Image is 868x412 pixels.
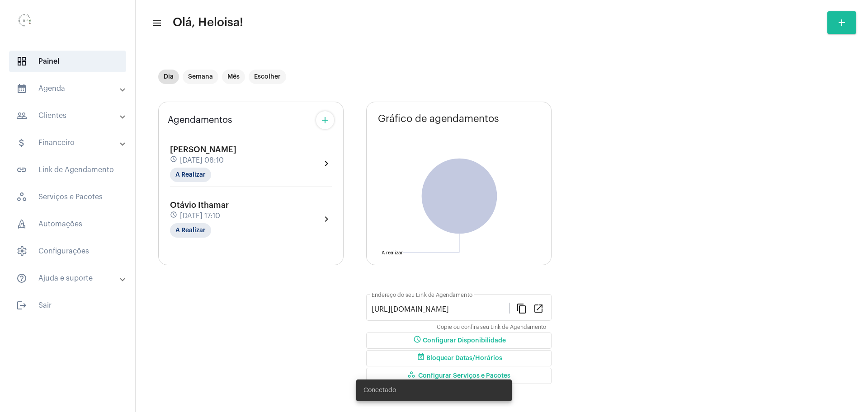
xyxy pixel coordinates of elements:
button: Bloquear Datas/Horários [366,350,552,366]
span: sidenav icon [16,246,27,257]
mat-icon: chevron_right [321,214,332,225]
span: Otávio Ithamar [170,201,229,209]
mat-panel-title: Financeiro [16,137,121,148]
span: sidenav icon [16,219,27,229]
mat-expansion-panel-header: sidenav iconFinanceiro [5,132,135,154]
span: [DATE] 08:10 [180,156,224,164]
mat-icon: sidenav icon [16,164,27,175]
span: Painel [9,51,126,72]
mat-icon: open_in_new [533,303,544,314]
mat-icon: sidenav icon [16,110,27,121]
span: Configurar Disponibilidade [412,337,506,344]
button: Configurar Disponibilidade [366,332,552,349]
mat-panel-title: Ajuda e suporte [16,273,121,284]
mat-icon: sidenav icon [16,137,27,148]
span: Serviços e Pacotes [9,186,126,208]
mat-icon: schedule [170,211,178,221]
span: Automações [9,213,126,235]
mat-icon: event_busy [415,353,426,364]
span: sidenav icon [16,192,27,202]
mat-icon: chevron_right [321,158,332,169]
mat-icon: sidenav icon [16,273,27,284]
span: sidenav icon [16,56,27,67]
mat-icon: add [320,115,330,126]
span: Configurações [9,240,126,262]
span: Olá, Heloisa! [173,15,243,30]
mat-icon: content_copy [516,303,527,314]
mat-chip: A Realizar [170,223,211,238]
mat-icon: schedule [412,335,423,346]
mat-icon: schedule [170,155,178,165]
span: Sair [9,295,126,316]
mat-chip: Mês [222,70,245,84]
mat-icon: sidenav icon [16,83,27,94]
span: Link de Agendamento [9,159,126,181]
button: Configurar Serviços e Pacotes [366,368,552,384]
span: [PERSON_NAME] [170,145,236,154]
span: Gráfico de agendamentos [378,113,499,124]
mat-expansion-panel-header: sidenav iconAjuda e suporte [5,267,135,289]
mat-hint: Copie ou confira seu Link de Agendamento [437,324,546,331]
mat-panel-title: Agenda [16,83,121,94]
mat-icon: sidenav icon [152,18,161,28]
mat-icon: add [836,17,847,28]
mat-chip: Escolher [249,70,286,84]
img: 0d939d3e-dcd2-0964-4adc-7f8e0d1a206f.png [7,5,43,41]
mat-panel-title: Clientes [16,110,121,121]
span: Conectado [363,386,396,395]
mat-icon: sidenav icon [16,300,27,311]
span: Agendamentos [168,115,232,125]
span: [DATE] 17:10 [180,212,220,220]
mat-chip: Semana [183,70,218,84]
mat-chip: A Realizar [170,168,211,182]
mat-expansion-panel-header: sidenav iconAgenda [5,78,135,99]
span: Bloquear Datas/Horários [415,355,502,361]
mat-expansion-panel-header: sidenav iconClientes [5,105,135,126]
input: Link [372,305,509,314]
mat-chip: Dia [158,70,179,84]
text: A realizar [382,250,403,255]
